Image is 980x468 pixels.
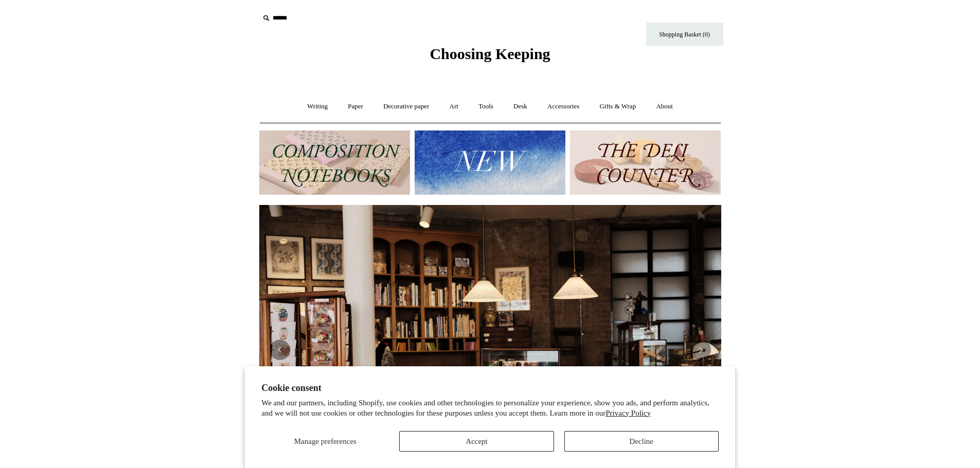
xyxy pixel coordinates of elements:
[590,93,645,120] a: Gifts & Wrap
[538,93,589,120] a: Accessories
[259,130,410,195] img: 202302 Composition ledgers.jpg__PID:69722ee6-fa44-49dd-a067-31375e5d54ec
[469,93,503,120] a: Tools
[690,340,711,360] button: Next
[261,398,719,418] p: We and our partners, including Shopify, use cookies and other technologies to personalize your ex...
[338,93,372,120] a: Paper
[430,45,550,62] span: Choosing Keeping
[261,431,389,452] button: Manage preferences
[564,431,719,452] button: Decline
[430,53,550,61] a: Choosing Keeping
[399,431,554,452] button: Accept
[261,383,719,394] h2: Cookie consent
[504,93,537,120] a: Desk
[440,93,468,120] a: Art
[605,409,651,417] a: Privacy Policy
[270,340,290,360] button: Previous
[647,93,682,120] a: About
[294,437,357,445] span: Manage preferences
[646,23,723,46] a: Shopping Basket (0)
[298,93,337,120] a: Writing
[374,93,438,120] a: Decorative paper
[415,130,565,195] img: New.jpg__PID:f73bdf93-380a-4a35-bcfe-7823039498e1
[570,130,721,195] img: The Deli Counter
